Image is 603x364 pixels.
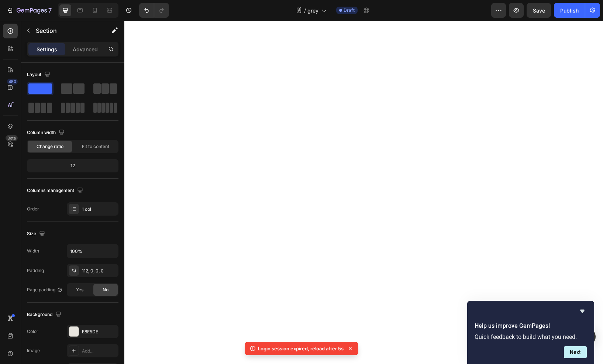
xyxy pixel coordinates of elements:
div: Page padding [27,286,63,293]
span: grey [307,7,318,14]
div: 450 [7,79,18,85]
div: Layout [27,70,52,80]
button: Next question [564,346,587,358]
div: Color [27,328,38,335]
div: 112, 0, 0, 0 [82,268,117,274]
div: Undo/Redo [139,3,169,18]
p: Quick feedback to build what you need. [475,333,587,340]
div: Size [27,229,46,239]
span: Yes [76,286,83,293]
button: Publish [554,3,585,18]
div: 1 col [82,206,117,213]
span: Change ratio [37,143,63,150]
div: Image [27,347,40,354]
div: Padding [27,267,44,274]
div: Help us improve GemPages! [475,307,587,358]
div: Columns management [27,186,85,196]
div: Width [27,248,39,254]
button: Hide survey [578,307,587,316]
div: Order [27,206,39,212]
div: 12 [28,161,117,171]
div: E8E5DE [82,329,117,335]
div: Publish [560,7,579,14]
input: Auto [67,244,118,258]
h2: Help us improve GemPages! [475,322,587,330]
div: Add... [82,348,117,354]
p: Settings [37,45,57,53]
span: Draft [344,7,355,14]
p: Section [36,26,96,35]
span: No [103,286,108,293]
p: Advanced [73,45,98,53]
button: Save [527,3,551,18]
span: / [304,7,306,14]
div: Beta [6,135,18,141]
div: Background [27,310,63,320]
span: Fit to content [82,143,109,150]
p: 7 [48,6,52,15]
span: Save [533,7,545,14]
p: Login session expired, reload after 5s [258,345,344,352]
div: Column width [27,128,66,138]
iframe: Design area [124,21,603,364]
button: 7 [3,3,55,18]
